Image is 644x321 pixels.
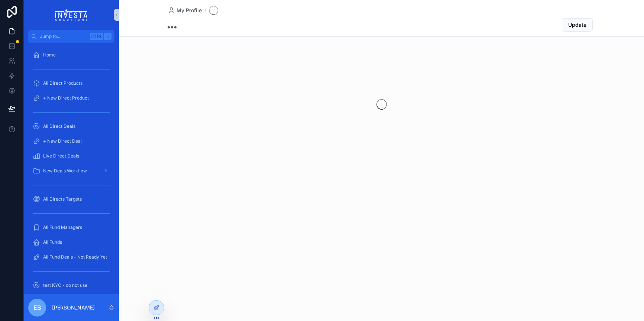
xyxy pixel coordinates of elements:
span: Update [568,21,586,29]
span: Ctrl [90,33,103,40]
span: test KYC - do not use [43,282,87,288]
span: All Direct Products [43,80,82,86]
span: All Directs Targets [43,196,82,202]
button: Update [562,18,593,32]
span: K [105,33,111,39]
a: All Direct Deals [28,120,114,133]
span: Jump to... [40,33,87,39]
a: test KYC - do not use [28,279,114,292]
button: Jump to...CtrlK [28,30,114,43]
a: All Fund Deals - Not Ready Yet [28,250,114,264]
img: App logo [55,9,88,21]
span: All Fund Deals - Not Ready Yet [43,254,107,260]
span: Live Direct Deals [43,153,79,159]
a: All Funds [28,236,114,249]
span: + New Direct Product [43,95,89,101]
span: New Deals Workflow [43,168,87,174]
a: + New Direct Deal [28,134,114,148]
p: [PERSON_NAME] [52,304,95,311]
span: EB [33,303,41,312]
a: All Directs Targets [28,192,114,206]
div: scrollable content [24,43,119,294]
span: Home [43,52,56,58]
a: Home [28,48,114,62]
a: All Fund Managers [28,221,114,234]
span: All Direct Deals [43,123,75,129]
span: All Funds [43,239,62,245]
a: All Direct Products [28,77,114,90]
a: + New Direct Product [28,91,114,105]
a: Live Direct Deals [28,149,114,163]
span: My Profile [177,7,202,14]
span: All Fund Managers [43,224,82,230]
a: My Profile [168,7,202,14]
a: New Deals Workflow [28,164,114,178]
span: + New Direct Deal [43,138,82,144]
